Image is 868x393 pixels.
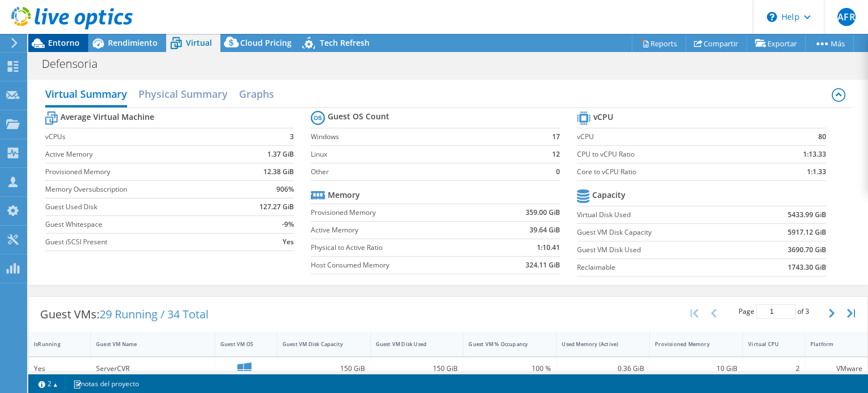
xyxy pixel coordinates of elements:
[29,297,220,332] div: Guest VMs:
[805,34,854,52] a: Más
[577,227,745,238] label: Guest VM Disk Capacity
[239,83,274,105] h2: Graphs
[530,224,560,236] b: 39.64 GiB
[45,219,235,230] label: Guest Whitespace
[788,209,826,221] b: 5433.99 GiB
[577,131,761,142] label: vCPU
[311,242,488,253] label: Physical to Active Ratio
[577,149,761,160] label: CPU to vCPU Ratio
[552,131,560,142] b: 17
[632,34,686,52] a: Reports
[818,131,826,142] b: 80
[655,340,724,348] div: Provisioned Memory
[328,189,360,201] b: Memory
[311,207,488,218] label: Provisioned Memory
[259,201,294,213] b: 127.27 GiB
[45,166,235,178] label: Provisioned Memory
[31,377,66,391] a: 2
[803,149,826,160] b: 1:13.33
[376,340,445,348] div: Guest VM Disk Used
[376,362,458,375] div: 150 GiB
[99,306,209,322] span: 29 Running / 34 Total
[556,166,560,178] b: 0
[65,377,147,391] a: notas del proyecto
[685,34,747,52] a: Compartir
[96,362,210,375] div: ServerCVR
[34,340,72,348] div: IsRunning
[810,340,849,348] div: Platform
[526,260,560,271] b: 324.11 GiB
[282,219,294,230] b: -9%
[186,37,212,48] span: Virtual
[48,37,80,48] span: Entorno
[311,260,488,271] label: Host Consumed Memory
[837,8,856,26] span: AFR
[240,37,292,48] span: Cloud Pricing
[45,184,235,195] label: Memory Oversubscription
[328,111,389,122] b: Guest OS Count
[96,340,196,348] div: Guest VM Name
[562,362,644,375] div: 0.36 GiB
[592,189,626,201] b: Capacity
[747,34,806,52] a: Exportar
[263,166,294,178] b: 12.38 GiB
[739,304,809,319] span: Page of
[138,83,228,105] h2: Physical Summary
[593,111,613,123] b: vCPU
[468,340,537,348] div: Guest VM % Occupancy
[577,244,745,256] label: Guest VM Disk Used
[311,149,537,160] label: Linux
[807,166,826,178] b: 1:1.33
[320,37,370,48] span: Tech Refresh
[468,362,551,375] div: 100 %
[220,340,258,348] div: Guest VM OS
[526,207,560,218] b: 359.00 GiB
[552,149,560,160] b: 12
[267,149,294,160] b: 1.37 GiB
[537,242,560,253] b: 1:10.41
[748,340,786,348] div: Virtual CPU
[45,201,235,213] label: Guest Used Disk
[45,83,127,107] h2: Virtual Summary
[60,111,154,123] b: Average Virtual Machine
[45,236,235,248] label: Guest iSCSI Present
[283,362,365,375] div: 150 GiB
[276,184,294,195] b: 906%
[311,224,488,236] label: Active Memory
[37,58,115,70] h1: Defensoria
[655,362,737,375] div: 10 GiB
[577,262,745,273] label: Reclaimable
[34,362,85,375] div: Yes
[748,362,800,375] div: 2
[311,166,537,178] label: Other
[767,12,777,22] svg: \n
[788,262,826,273] b: 1743.30 GiB
[283,236,294,248] b: Yes
[810,362,862,375] div: VMware
[45,149,235,160] label: Active Memory
[577,166,761,178] label: Core to vCPU Ratio
[805,306,809,316] span: 3
[788,244,826,256] b: 3690.70 GiB
[311,131,537,142] label: Windows
[577,209,745,221] label: Virtual Disk Used
[283,340,351,348] div: Guest VM Disk Capacity
[756,304,796,319] input: jump to page
[788,227,826,238] b: 5917.12 GiB
[290,131,294,142] b: 3
[108,37,158,48] span: Rendimiento
[45,131,235,142] label: vCPUs
[562,340,631,348] div: Used Memory (Active)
